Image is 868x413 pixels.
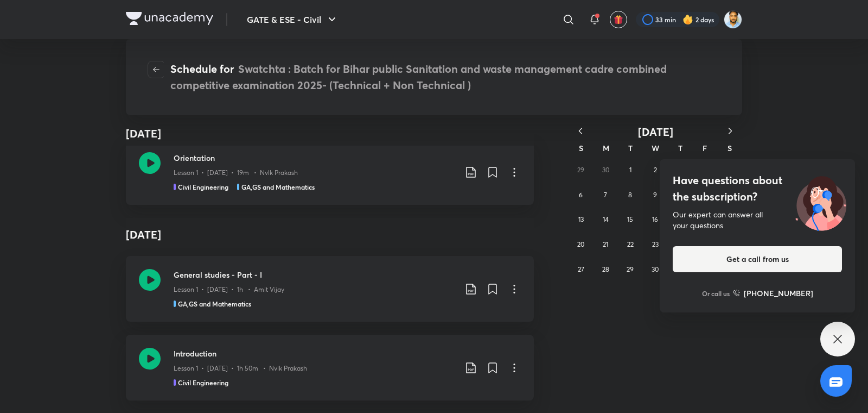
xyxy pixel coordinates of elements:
[572,261,590,278] button: July 27, 2025
[629,166,631,174] abbr: July 1, 2025
[174,285,284,295] p: Lesson 1 • [DATE] • 1h • Amit Vijay
[577,240,584,248] abbr: July 20, 2025
[682,14,693,25] img: streak
[678,143,682,153] abbr: Thursday
[174,152,456,164] h3: Orientation
[703,143,707,153] abbr: Friday
[126,335,534,401] a: IntroductionLesson 1 • [DATE] • 1h 50m • Nvlk PrakashCivil Engineering
[603,215,609,223] abbr: July 14, 2025
[638,124,673,139] span: [DATE]
[174,348,456,359] h3: Introduction
[622,211,639,228] button: July 15, 2025
[603,143,609,153] abbr: Monday
[603,240,608,248] abbr: July 21, 2025
[627,240,634,248] abbr: July 22, 2025
[174,364,307,373] p: Lesson 1 • [DATE] • 1h 50m • Nvlk Prakash
[597,211,614,228] button: July 14, 2025
[170,61,720,93] h4: Schedule for
[178,182,228,192] h5: Civil Engineering
[627,215,633,223] abbr: July 15, 2025
[733,287,813,299] a: [PHONE_NUMBER]
[652,215,658,223] abbr: July 16, 2025
[170,61,667,92] span: Swatchta : Batch for Bihar public Sanitation and waste management cadre combined competitive exam...
[597,261,614,278] button: July 28, 2025
[126,139,534,205] a: OrientationLesson 1 • [DATE] • 19m • Nvlk PrakashCivil EngineeringGA,GS and Mathematics
[174,168,298,178] p: Lesson 1 • [DATE] • 19m • Nvlk Prakash
[178,299,251,309] h5: GA,GS and Mathematics
[654,166,657,174] abbr: July 2, 2025
[572,211,590,228] button: July 13, 2025
[126,12,213,28] a: Company Logo
[174,269,456,280] h3: General studies - Part - I
[647,211,664,228] button: July 16, 2025
[622,236,639,253] button: July 22, 2025
[647,161,664,179] button: July 2, 2025
[628,143,633,153] abbr: Tuesday
[579,143,583,153] abbr: Sunday
[602,265,609,273] abbr: July 28, 2025
[724,10,742,29] img: Kunal Pradeep
[597,186,614,204] button: July 7, 2025
[744,287,813,299] h6: [PHONE_NUMBER]
[126,218,534,252] h4: [DATE]
[702,289,730,298] p: Or call us
[627,265,634,273] abbr: July 29, 2025
[579,191,583,199] abbr: July 6, 2025
[610,11,627,28] button: avatar
[673,209,842,231] div: Our expert can answer all your questions
[240,9,345,30] button: GATE & ESE - Civil
[241,182,315,192] h5: GA,GS and Mathematics
[647,236,664,253] button: July 23, 2025
[622,161,639,179] button: July 1, 2025
[126,126,161,142] h4: [DATE]
[178,378,228,387] h5: Civil Engineering
[652,240,659,248] abbr: July 23, 2025
[673,246,842,272] button: Get a call from us
[126,12,213,25] img: Company Logo
[647,261,664,278] button: July 30, 2025
[653,191,657,199] abbr: July 9, 2025
[604,191,607,199] abbr: July 7, 2025
[628,191,632,199] abbr: July 8, 2025
[572,186,590,204] button: July 6, 2025
[578,265,584,273] abbr: July 27, 2025
[647,186,664,204] button: July 9, 2025
[673,172,842,205] h4: Have questions about the subscription?
[787,172,855,231] img: ttu_illustration_new.svg
[652,265,659,273] abbr: July 30, 2025
[578,215,584,223] abbr: July 13, 2025
[614,15,623,24] img: avatar
[572,236,590,253] button: July 20, 2025
[622,261,639,278] button: July 29, 2025
[727,143,732,153] abbr: Saturday
[592,125,718,139] button: [DATE]
[652,143,659,153] abbr: Wednesday
[597,236,614,253] button: July 21, 2025
[126,256,534,322] a: General studies - Part - ILesson 1 • [DATE] • 1h • Amit VijayGA,GS and Mathematics
[622,186,639,204] button: July 8, 2025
